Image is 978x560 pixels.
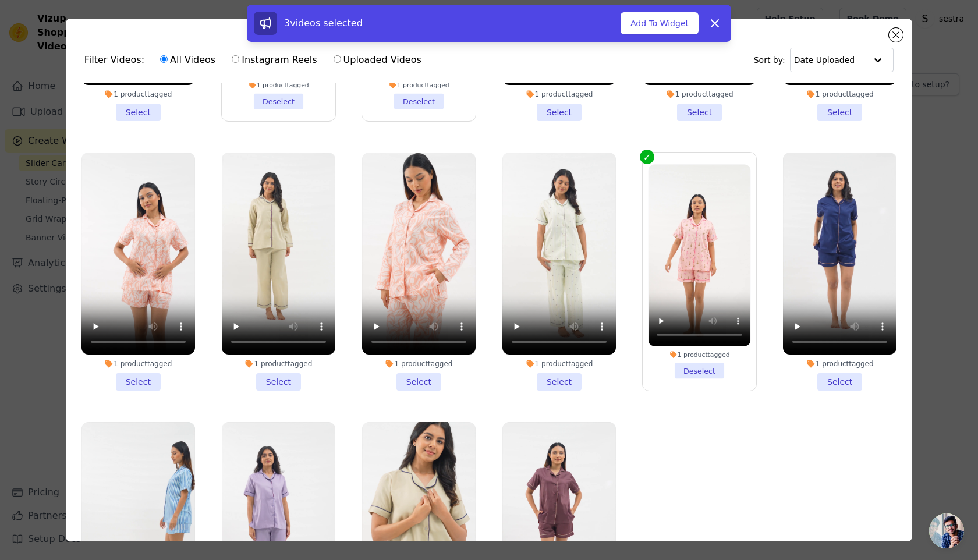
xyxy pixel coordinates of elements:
[81,359,195,368] div: 1 product tagged
[643,90,756,99] div: 1 product tagged
[502,90,616,99] div: 1 product tagged
[160,52,216,68] label: All Videos
[222,359,335,368] div: 1 product tagged
[333,52,422,68] label: Uploaded Videos
[81,90,195,99] div: 1 product tagged
[84,47,428,73] div: Filter Videos:
[754,48,894,72] div: Sort by:
[783,359,897,368] div: 1 product tagged
[362,359,476,368] div: 1 product tagged
[649,350,751,359] div: 1 product tagged
[502,359,616,368] div: 1 product tagged
[228,81,330,89] div: 1 product tagged
[284,17,363,29] span: 3 videos selected
[621,12,699,34] button: Add To Widget
[783,90,897,99] div: 1 product tagged
[368,81,470,89] div: 1 product tagged
[231,52,317,68] label: Instagram Reels
[929,513,964,548] div: Open chat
